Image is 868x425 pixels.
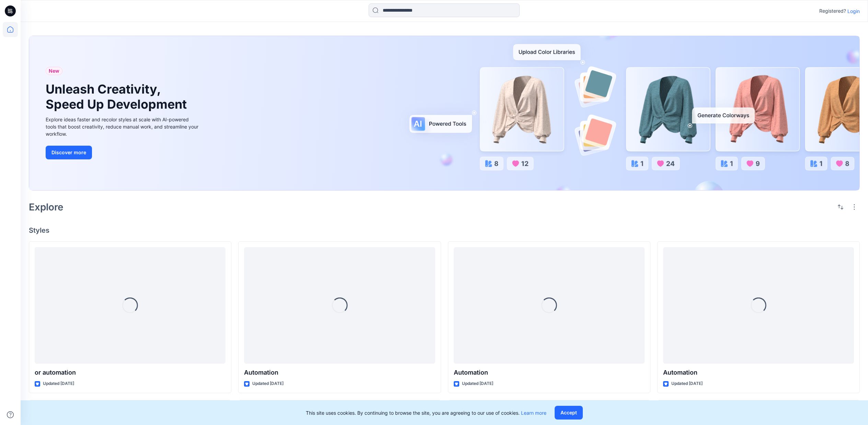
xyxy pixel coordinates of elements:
p: Login [847,8,860,15]
p: Updated [DATE] [252,380,283,387]
p: Registered? [819,7,846,15]
button: Accept [555,406,583,420]
button: Discover more [46,146,92,159]
p: Automation [454,368,645,377]
div: Explore ideas faster and recolor styles at scale with AI-powered tools that boost creativity, red... [46,116,200,137]
a: Learn more [521,410,546,416]
p: Automation [663,368,854,377]
a: Discover more [46,146,200,159]
h4: Styles [29,226,860,234]
h1: Unleash Creativity, Speed Up Development [46,82,190,111]
p: Updated [DATE] [671,380,703,387]
p: or automation [35,368,225,377]
p: This site uses cookies. By continuing to browse the site, you are agreeing to our use of cookies. [306,409,546,416]
p: Automation [244,368,435,377]
h2: Explore [29,202,63,212]
p: Updated [DATE] [43,380,74,387]
p: Updated [DATE] [462,380,493,387]
span: New [49,67,59,75]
